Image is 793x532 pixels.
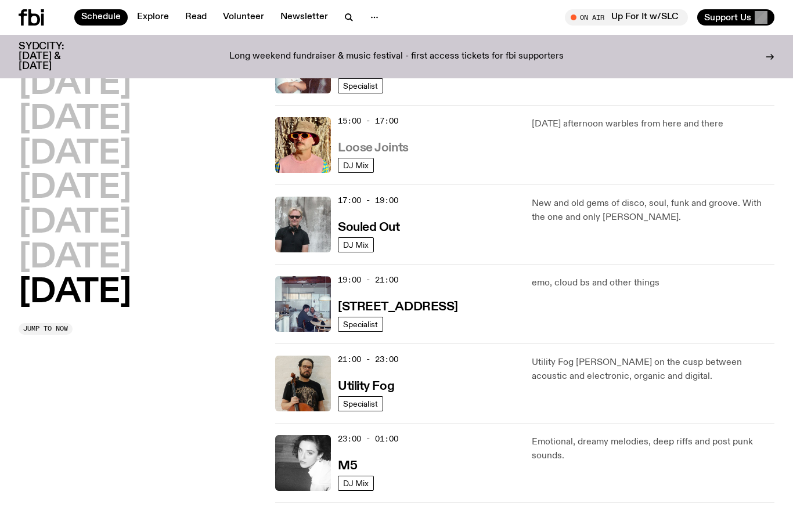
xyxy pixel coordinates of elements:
[275,356,331,411] img: Peter holds a cello, wearing a black graphic tee and glasses. He looks directly at the camera aga...
[338,274,398,285] span: 19:00 - 21:00
[275,117,331,173] img: Tyson stands in front of a paperbark tree wearing orange sunglasses, a suede bucket hat and a pin...
[343,240,369,249] span: DJ Mix
[565,9,688,26] button: On AirUp For It w/SLC
[338,140,409,154] a: Loose Joints
[23,325,68,332] span: Jump to now
[532,117,774,131] p: [DATE] afternoon warbles from here and there
[338,219,400,234] a: Souled Out
[532,276,774,290] p: emo, cloud bs and other things
[338,142,409,154] h3: Loose Joints
[19,42,93,71] h3: SYDCITY: [DATE] & [DATE]
[19,207,131,240] button: [DATE]
[229,52,564,62] p: Long weekend fundraiser & music festival - first access tickets for fbi supporters
[338,78,383,93] a: Specialist
[19,242,131,274] button: [DATE]
[338,299,458,313] a: [STREET_ADDRESS]
[338,460,357,472] h3: M5
[338,396,383,411] a: Specialist
[338,381,394,393] h3: Utility Fog
[338,458,357,472] a: M5
[178,9,214,26] a: Read
[216,9,271,26] a: Volunteer
[273,9,335,26] a: Newsletter
[532,197,774,225] p: New and old gems of disco, soul, funk and groove. With the one and only [PERSON_NAME].
[338,354,398,365] span: 21:00 - 23:00
[130,9,176,26] a: Explore
[338,195,398,206] span: 17:00 - 19:00
[343,81,378,90] span: Specialist
[19,103,131,136] button: [DATE]
[338,301,458,313] h3: [STREET_ADDRESS]
[697,9,774,26] button: Support Us
[338,237,374,252] a: DJ Mix
[338,317,383,332] a: Specialist
[19,323,73,335] button: Jump to now
[338,115,398,126] span: 15:00 - 17:00
[343,320,378,328] span: Specialist
[338,222,400,234] h3: Souled Out
[275,435,331,491] img: A black and white photo of Lilly wearing a white blouse and looking up at the camera.
[343,399,378,408] span: Specialist
[338,476,374,491] a: DJ Mix
[704,12,751,23] span: Support Us
[19,68,131,101] button: [DATE]
[19,138,131,171] button: [DATE]
[74,9,128,26] a: Schedule
[343,161,369,169] span: DJ Mix
[275,197,331,252] img: Stephen looks directly at the camera, wearing a black tee, black sunglasses and headphones around...
[343,479,369,487] span: DJ Mix
[532,435,774,463] p: Emotional, dreamy melodies, deep riffs and post punk sounds.
[19,172,131,205] button: [DATE]
[19,277,131,309] button: [DATE]
[532,356,774,383] p: Utility Fog [PERSON_NAME] on the cusp between acoustic and electronic, organic and digital.
[275,276,331,332] img: Pat sits at a dining table with his profile facing the camera. Rhea sits to his left facing the c...
[338,378,394,393] a: Utility Fog
[338,158,374,173] a: DJ Mix
[338,433,398,444] span: 23:00 - 01:00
